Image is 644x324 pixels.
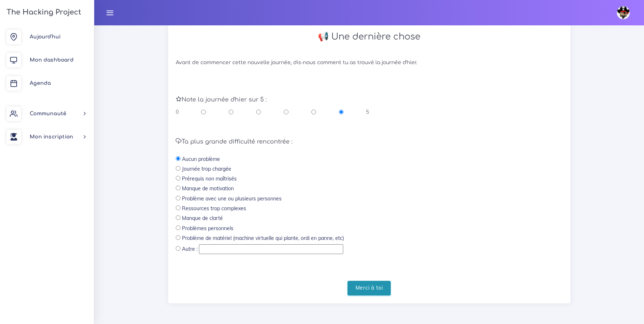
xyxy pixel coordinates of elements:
[4,8,81,16] h3: The Hacking Project
[182,155,220,163] label: Aucun problème
[348,281,391,296] input: Merci à toi
[30,34,61,40] span: Aujourd'hui
[30,111,66,116] span: Communauté
[182,245,198,253] label: Autre :
[30,134,73,140] span: Mon inscription
[182,185,234,192] label: Manque de motivation
[182,165,231,173] label: Journée trop chargée
[176,108,369,116] div: 0 5
[176,96,563,103] h5: Note la journée d'hier sur 5 :
[176,138,563,145] h5: Ta plus grande difficulté rencontrée :
[182,215,223,222] label: Manque de clarté
[182,195,282,202] label: Problème avec une ou plusieurs personnes
[176,32,563,42] h2: 📢 Une dernière chose
[182,175,237,182] label: Prérequis non maîtrisés
[182,234,344,242] label: Problème de matériel (machine virtuelle qui plante, ordi en panne, etc)
[182,205,246,212] label: Ressources trop complexes
[182,225,233,232] label: Problèmes personnels
[617,6,630,19] img: avatar
[30,57,74,63] span: Mon dashboard
[176,60,563,66] h6: Avant de commencer cette nouvelle journée, dis-nous comment tu as trouvé la journée d'hier.
[30,80,51,86] span: Agenda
